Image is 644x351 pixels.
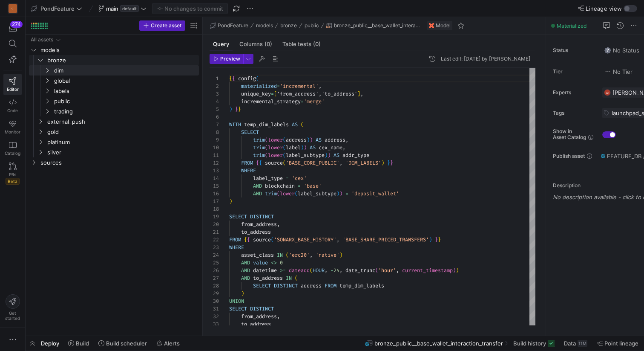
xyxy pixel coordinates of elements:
span: models [40,45,198,55]
span: AND [253,183,262,189]
span: { [244,236,247,243]
span: PRs [9,172,16,177]
span: 'deposit_wallet' [351,190,399,197]
span: DISTINCT [274,282,298,289]
div: 9 [210,136,219,144]
span: , [396,267,399,274]
button: Build [64,336,93,351]
div: 26 [210,267,219,274]
span: current_timestamp [402,267,453,274]
span: IN [277,252,283,258]
div: 274 [10,21,23,28]
span: WHERE [229,244,244,251]
span: Point lineage [604,340,638,347]
span: , [336,236,339,243]
span: = [271,90,274,97]
span: ) [328,152,331,159]
span: source [265,160,283,166]
span: AS [316,136,322,143]
span: , [360,90,363,97]
button: PondFeature [29,3,84,14]
span: 'merge' [304,98,325,105]
div: 19 [210,213,219,220]
span: labels [54,86,198,96]
button: models [254,20,275,31]
span: Tier [553,69,595,75]
span: } [235,106,238,113]
span: external_push [47,117,198,127]
div: LZ [604,89,611,96]
div: 1 [210,75,219,82]
span: - [331,267,333,274]
span: Materialized [557,23,586,29]
span: AS [333,152,339,159]
div: 28 [210,282,219,290]
div: Press SPACE to select this row. [29,35,199,45]
span: No Status [604,47,639,54]
span: = [277,83,280,90]
span: main [106,5,118,12]
span: Code [7,108,18,113]
span: ) [229,198,232,205]
span: { [232,75,235,82]
span: DISTINCT [250,305,274,312]
span: 'hour' [378,267,396,274]
span: date_trunc [345,267,375,274]
div: 10 [210,144,219,151]
div: 22 [210,236,219,244]
span: incremental_strategy [241,98,301,105]
span: Catalog [5,151,20,156]
button: No tierNo Tier [602,66,635,77]
span: ( [265,152,268,159]
span: Publish asset [553,153,585,159]
span: Table tests [282,41,321,47]
span: Columns [239,41,272,47]
span: ) [241,290,244,297]
div: 3 [210,90,219,98]
span: Build [76,340,89,347]
span: 24 [333,267,339,274]
span: ( [283,136,286,143]
img: undefined [429,23,434,28]
span: Deploy [41,340,59,347]
span: Beta [6,178,20,185]
span: ( [283,160,286,166]
span: 'BASE_SHARE_PRICED_TRANSFERS' [342,236,429,243]
span: ( [295,190,298,197]
div: Press SPACE to select this row. [29,55,199,65]
span: Query [213,41,229,47]
div: Press SPACE to select this row. [29,157,199,168]
span: to_address [241,229,271,235]
span: Model [436,23,451,29]
span: 'native' [316,252,339,258]
div: Press SPACE to select this row. [29,86,199,96]
div: 11M [578,340,587,347]
span: ( [265,136,268,143]
span: to_address [241,321,271,328]
span: address [325,136,345,143]
span: materialized [241,83,277,90]
div: Press SPACE to select this row. [29,137,199,147]
span: lower [268,136,283,143]
span: , [277,313,280,320]
span: default [120,5,139,12]
span: WITH [229,121,241,128]
span: Create asset [151,23,181,29]
span: config [238,75,256,82]
button: Create asset [139,20,185,31]
button: PondFeature [208,20,250,31]
div: 23 [210,244,219,251]
button: bronze_public__base_wallet_interaction_transfer [324,20,422,31]
span: , [310,252,313,258]
span: ) [456,267,459,274]
div: 11 [210,151,219,159]
span: { [247,236,250,243]
span: SELECT [229,305,247,312]
span: trading [54,107,198,116]
span: ( [265,144,268,151]
span: dim [54,66,198,75]
div: 31 [210,305,219,313]
span: FROM [241,160,253,166]
span: SELECT [229,213,247,220]
span: IN [286,275,292,281]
